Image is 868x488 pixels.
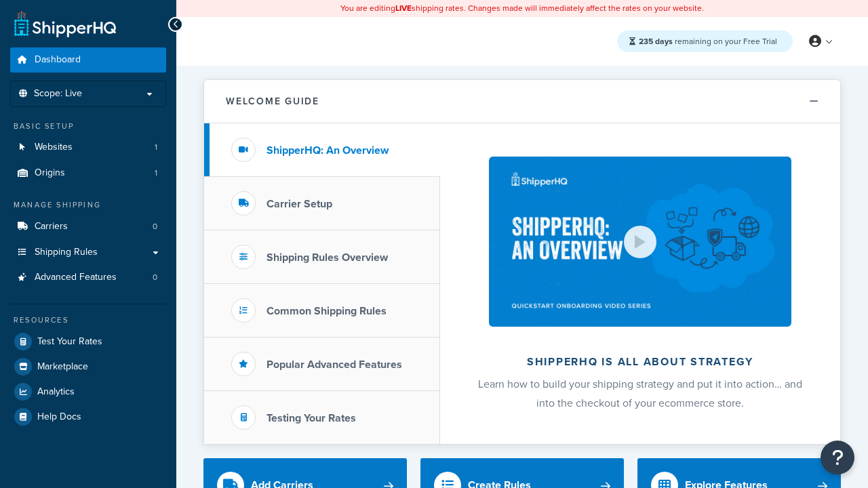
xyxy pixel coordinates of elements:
[267,359,402,371] h3: Popular Advanced Features
[10,161,166,186] a: Origins1
[10,135,166,160] a: Websites1
[155,167,157,179] span: 1
[10,380,166,404] a: Analytics
[489,157,791,327] img: ShipperHQ is all about strategy
[267,412,356,424] h3: Testing Your Rates
[267,144,389,157] h3: ShipperHQ: An Overview
[153,221,157,232] span: 0
[35,142,73,153] span: Websites
[10,329,166,354] a: Test Your Rates
[10,314,166,326] div: Resources
[37,336,102,348] span: Test Your Rates
[155,142,157,153] span: 1
[395,2,412,14] b: LIVE
[267,251,388,264] h3: Shipping Rules Overview
[476,356,804,368] h2: ShipperHQ is all about strategy
[35,167,65,179] span: Origins
[35,272,117,283] span: Advanced Features
[34,88,82,100] span: Scope: Live
[35,247,98,258] span: Shipping Rules
[10,265,166,290] li: Advanced Features
[10,214,166,239] li: Carriers
[821,441,854,474] button: Open Resource Center
[639,35,673,47] strong: 235 days
[10,240,166,265] a: Shipping Rules
[204,80,840,123] button: Welcome Guide
[478,376,802,411] span: Learn how to build your shipping strategy and put it into action… and into the checkout of your e...
[10,135,166,160] li: Websites
[35,54,81,66] span: Dashboard
[10,161,166,186] li: Origins
[37,361,88,373] span: Marketplace
[10,405,166,429] a: Help Docs
[10,121,166,132] div: Basic Setup
[10,214,166,239] a: Carriers0
[267,198,332,210] h3: Carrier Setup
[153,272,157,283] span: 0
[10,265,166,290] a: Advanced Features0
[639,35,777,47] span: remaining on your Free Trial
[226,96,319,106] h2: Welcome Guide
[10,199,166,211] div: Manage Shipping
[10,47,166,73] a: Dashboard
[37,411,81,423] span: Help Docs
[37,386,75,398] span: Analytics
[10,354,166,379] a: Marketplace
[35,221,68,232] span: Carriers
[267,305,387,317] h3: Common Shipping Rules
